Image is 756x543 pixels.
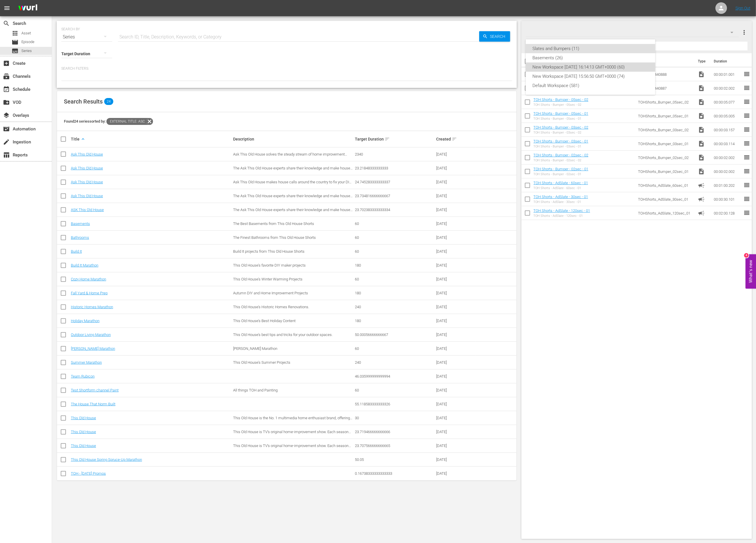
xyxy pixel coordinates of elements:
div: Basements (26) [533,53,648,62]
div: 4 [744,253,749,258]
div: New Workspace [DATE] 15:56:50 GMT+0000 (74) [533,72,648,81]
button: Open Feedback Widget [746,254,756,289]
div: Slates and Bumpers (11) [533,44,648,53]
div: Default Workspace (581) [533,81,648,90]
div: New Workspace [DATE] 16:14:13 GMT+0000 (60) [533,62,648,72]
